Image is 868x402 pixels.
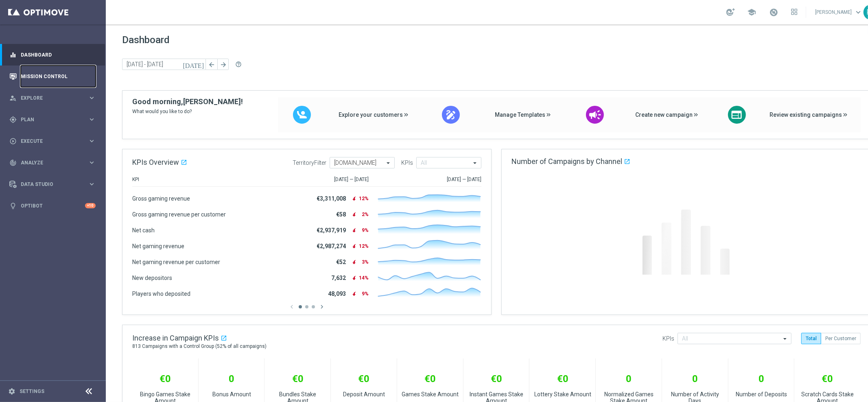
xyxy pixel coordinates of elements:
[9,181,88,188] div: Data Studio
[9,44,96,66] div: Dashboard
[9,138,88,145] div: Execute
[21,117,88,122] span: Plan
[21,182,88,187] span: Data Studio
[88,94,96,102] i: keyboard_arrow_right
[21,139,88,144] span: Execute
[21,160,88,165] span: Analyze
[9,159,96,166] button: track_changes Analyze keyboard_arrow_right
[9,202,17,210] i: lightbulb
[9,116,88,123] div: Plan
[9,116,96,123] button: gps_fixed Plan keyboard_arrow_right
[21,66,96,87] a: Mission Control
[9,159,88,166] div: Analyze
[88,159,96,166] i: keyboard_arrow_right
[9,66,96,87] div: Mission Control
[9,94,17,102] i: person_search
[9,159,17,166] i: track_changes
[814,6,864,18] a: [PERSON_NAME]keyboard_arrow_down
[85,203,96,208] div: +10
[747,8,756,17] span: school
[9,138,96,144] button: play_circle_outline Execute keyboard_arrow_right
[8,388,15,395] i: settings
[9,195,96,216] div: Optibot
[88,137,96,145] i: keyboard_arrow_right
[9,51,17,59] i: equalizer
[9,203,96,209] button: lightbulb Optibot +10
[88,180,96,188] i: keyboard_arrow_right
[854,8,863,17] span: keyboard_arrow_down
[9,138,17,145] i: play_circle_outline
[9,116,17,123] i: gps_fixed
[9,94,88,102] div: Explore
[9,95,96,101] button: person_search Explore keyboard_arrow_right
[21,195,85,216] a: Optibot
[88,116,96,123] i: keyboard_arrow_right
[9,181,96,188] button: Data Studio keyboard_arrow_right
[9,52,96,58] button: equalizer Dashboard
[9,73,96,80] button: Mission Control
[20,389,44,394] a: Settings
[21,96,88,100] span: Explore
[21,44,96,66] a: Dashboard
